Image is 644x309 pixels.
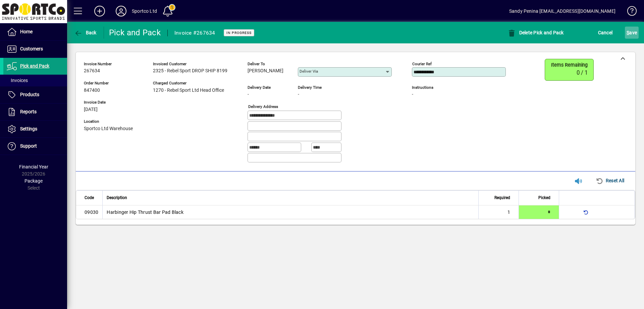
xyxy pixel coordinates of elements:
span: Package [24,178,43,184]
span: Order number [84,81,133,85]
a: Support [3,138,67,155]
span: Location [84,119,133,124]
td: Harbinger Hip Thrust Bar Pad Black [102,205,478,219]
span: S [627,30,629,35]
mat-label: Deliver via [300,69,318,74]
span: Back [74,30,97,35]
button: Cancel [596,27,614,39]
button: Save [625,27,639,39]
button: Add [89,5,110,17]
div: Pick and Pack [109,27,161,38]
span: - [298,92,299,97]
span: - [412,92,413,97]
span: Delivery date [248,85,288,90]
span: 0 / 1 [577,70,588,76]
button: Reset All [593,175,627,187]
span: Sportco Ltd Warehouse [84,126,133,131]
span: - [248,92,249,97]
span: Reset All [596,175,624,186]
a: Settings [3,121,67,138]
button: Back [72,27,98,39]
span: Code [85,194,94,201]
div: Invoice #267634 [174,28,215,38]
span: Products [20,92,39,97]
span: Support [20,143,37,149]
app-page-header-button: Back [67,27,104,39]
a: Customers [3,41,67,57]
span: Picked [538,194,550,201]
td: 1 [478,205,519,219]
span: 2325 - Rebel Sport DROP SHIP 8199 [153,68,227,74]
span: Cancel [598,27,613,38]
a: Invoices [3,75,67,86]
a: Home [3,24,67,40]
span: ave [627,27,637,38]
a: Knowledge Base [622,1,636,23]
div: Sportco Ltd [132,6,157,16]
div: Sandy Penina [EMAIL_ADDRESS][DOMAIN_NAME] [509,6,615,16]
span: Home [20,29,33,34]
button: Delete Pick and Pack [506,27,566,39]
span: Required [494,194,510,201]
span: Delivery time [298,85,338,90]
span: Invoices [7,78,28,83]
span: Instructions [412,85,506,90]
span: Description [107,194,127,201]
span: [PERSON_NAME] [248,68,283,74]
a: Reports [3,104,67,120]
td: 09030 [76,205,102,219]
span: 267634 [84,68,100,74]
span: Pick and Pack [20,63,49,69]
span: Customers [20,46,43,51]
span: Invoice Date [84,100,133,105]
span: Delete Pick and Pack [507,30,564,35]
span: 1270 - Rebel Sport Ltd Head Office [153,88,224,93]
span: In Progress [226,31,252,35]
span: [DATE] [84,107,98,112]
span: Settings [20,126,37,131]
span: Financial Year [19,164,48,169]
span: Charged customer [153,81,227,85]
span: 847400 [84,88,100,93]
span: Reports [20,109,37,114]
a: Products [3,86,67,103]
button: Profile [110,5,132,17]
